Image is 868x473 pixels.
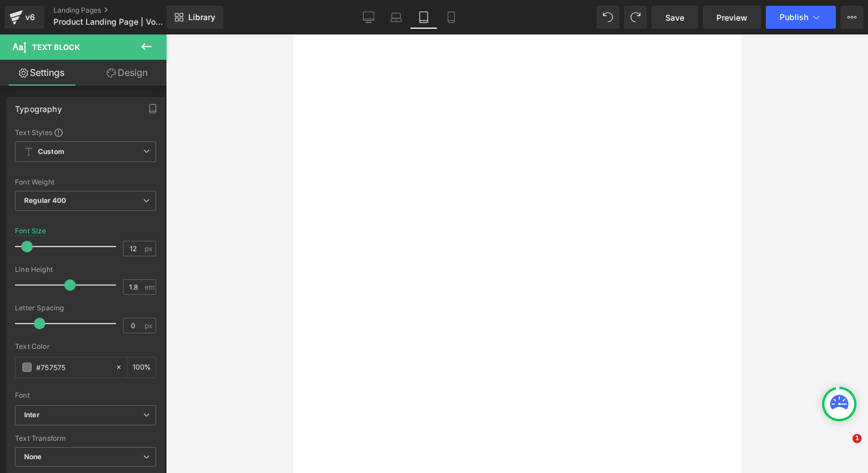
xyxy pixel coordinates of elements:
[703,6,761,29] a: Preview
[382,6,410,29] a: Laptop
[829,434,857,462] iframe: Intercom live chat
[410,6,437,29] a: Tablet
[145,322,154,329] span: px
[24,410,40,420] i: Inter
[766,6,836,29] button: Publish
[53,6,185,15] a: Landing Pages
[145,245,154,252] span: px
[780,13,808,22] span: Publish
[166,6,223,29] a: New Library
[53,17,164,26] span: Product Landing Page | Volume Herbal Mix
[15,128,156,137] div: Text Styles
[128,357,156,378] div: %
[437,6,465,29] a: Mobile
[15,304,156,312] div: Letter Spacing
[5,6,44,29] a: v6
[15,178,156,186] div: Font Weight
[86,60,169,86] a: Design
[23,10,37,25] div: v6
[15,98,62,114] div: Typography
[24,452,42,461] b: None
[15,343,156,351] div: Text Color
[852,434,862,443] span: 1
[24,196,67,205] b: Regular 400
[15,266,156,274] div: Line Height
[840,6,863,29] button: More
[355,6,382,29] a: Desktop
[36,361,110,374] input: Color
[38,147,64,157] b: Custom
[188,12,215,22] span: Library
[624,6,647,29] button: Redo
[15,391,156,399] div: Font
[145,283,154,291] span: em
[15,434,156,443] div: Text Transform
[32,43,80,52] span: Text Block
[716,11,747,24] span: Preview
[665,11,684,24] span: Save
[15,227,46,235] div: Font Size
[596,6,619,29] button: Undo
